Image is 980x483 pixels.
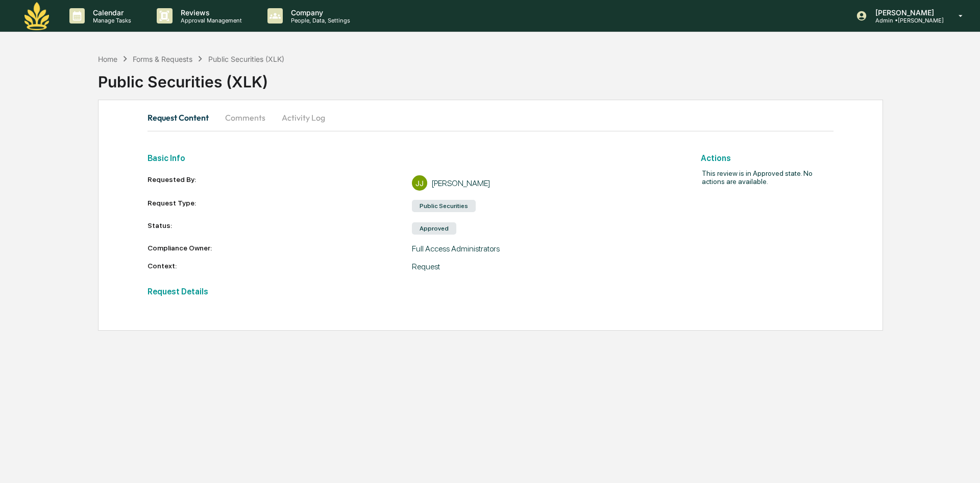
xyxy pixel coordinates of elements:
[274,105,333,130] button: Activity Log
[148,199,412,213] div: Request Type:
[283,8,355,17] p: Company
[208,55,284,63] div: Public Securities (XLK)
[867,8,944,17] p: [PERSON_NAME]
[676,169,834,186] h2: This review is in Approved state. No actions are available.
[867,17,944,24] p: Admin • [PERSON_NAME]
[431,178,491,188] div: [PERSON_NAME]
[217,105,274,130] button: Comments
[148,153,676,163] h2: Basic Info
[148,287,676,296] h2: Request Details
[148,175,412,191] div: Requested By:
[98,64,980,91] div: Public Securities (XLK)
[148,244,412,254] div: Compliance Owner:
[85,8,136,17] p: Calendar
[24,2,49,30] img: logo
[283,17,355,24] p: People, Data, Settings
[412,222,456,235] div: Approved
[701,153,834,163] h2: Actions
[85,17,136,24] p: Manage Tasks
[148,105,217,130] button: Request Content
[412,200,476,212] div: Public Securities
[98,55,117,63] div: Home
[148,105,834,130] div: secondary tabs example
[148,262,412,271] div: Context:
[173,8,247,17] p: Reviews
[412,262,676,271] div: Request
[412,175,427,191] div: JJ
[173,17,247,24] p: Approval Management
[133,55,192,63] div: Forms & Requests
[412,244,676,254] div: Full Access Administrators
[148,221,412,236] div: Status:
